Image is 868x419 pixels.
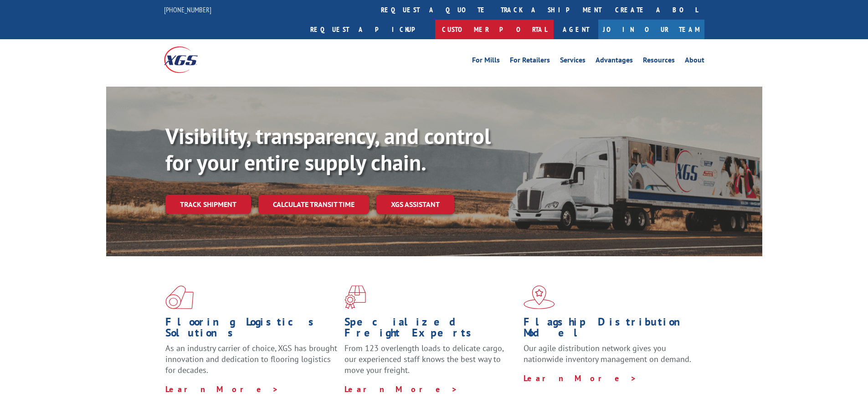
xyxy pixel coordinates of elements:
a: Learn More > [524,373,637,383]
a: Learn More > [344,384,458,394]
a: Track shipment [165,195,251,214]
a: Calculate transit time [258,195,369,214]
b: Visibility, transparency, and control for your entire supply chain. [165,122,491,176]
a: Services [560,57,586,67]
p: From 123 overlength loads to delicate cargo, our experienced staff knows the best way to move you... [344,343,517,383]
h1: Specialized Freight Experts [344,316,517,343]
span: Our agile distribution network gives you nationwide inventory management on demand. [524,343,691,364]
a: Resources [643,57,675,67]
a: For Mills [472,57,500,67]
img: xgs-icon-flagship-distribution-model-red [524,285,555,309]
a: Agent [554,20,598,39]
a: About [685,57,704,67]
a: [PHONE_NUMBER] [164,5,211,14]
h1: Flagship Distribution Model [524,316,696,343]
h1: Flooring Logistics Solutions [165,316,338,343]
span: As an industry carrier of choice, XGS has brought innovation and dedication to flooring logistics... [165,343,337,375]
a: Learn More > [165,384,279,394]
img: xgs-icon-total-supply-chain-intelligence-red [165,285,194,309]
a: For Retailers [510,57,550,67]
a: Customer Portal [435,20,554,39]
a: Advantages [596,57,633,67]
a: Request a pickup [303,20,435,39]
a: Join Our Team [598,20,704,39]
a: XGS ASSISTANT [376,195,454,214]
img: xgs-icon-focused-on-flooring-red [344,285,366,309]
